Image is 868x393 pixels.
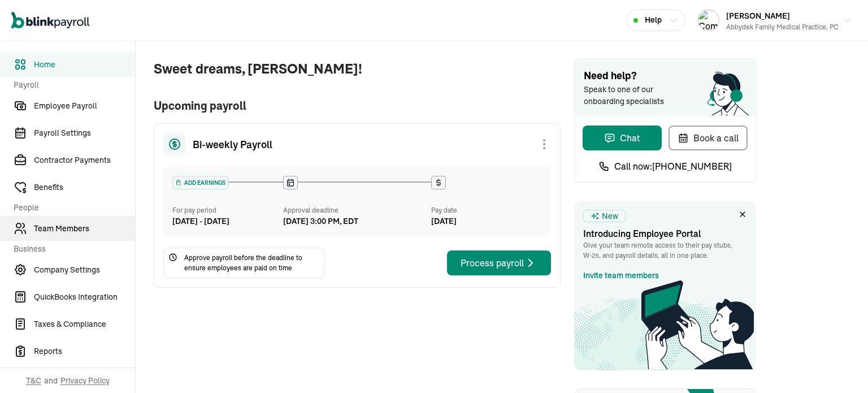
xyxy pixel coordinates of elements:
div: ADD EARNINGS [173,176,228,189]
span: Payroll Settings [34,127,135,139]
div: Pay date [431,205,542,215]
span: Bi-weekly Payroll [193,137,272,152]
span: Team Members [34,223,135,235]
span: Speak to one of our onboarding specialists [584,84,680,107]
span: Call now: [PHONE_NUMBER] [614,159,732,173]
span: Company Settings [34,264,135,276]
div: [DATE] [431,215,542,227]
span: Home [34,59,135,71]
button: Help [626,9,685,31]
span: People [14,202,128,214]
span: Payroll [14,79,128,91]
span: Help [645,14,662,26]
div: [DATE] - [DATE] [172,215,283,227]
button: Company logo[PERSON_NAME]Abbydek Family Medical Practice, PC [693,6,857,34]
span: Upcoming payroll [154,97,561,114]
button: Book a call [669,126,748,150]
div: Approval deadline [283,205,427,215]
span: Contractor Payments [34,154,135,166]
span: Privacy Policy [60,375,110,386]
p: Give your team remote access to their pay stubs, W‑2s, and payroll details, all in one place. [583,240,747,261]
button: Chat [583,126,662,150]
span: Benefits [34,182,135,193]
h3: Introducing Employee Portal [583,227,747,240]
span: Approve payroll before the deadline to ensure employees are paid on time [184,253,320,273]
span: T&C [26,375,41,386]
div: Chat [604,131,640,145]
span: [PERSON_NAME] [726,11,790,21]
span: Employee Payroll [34,100,135,112]
span: Reports [34,346,135,357]
span: Need help? [584,68,747,84]
div: [DATE] 3:00 PM, EDT [283,215,358,227]
span: QuickBooks Integration [34,291,135,303]
span: New [602,210,618,222]
span: Business [14,243,128,255]
nav: Global [11,4,89,37]
img: Company logo [698,10,719,31]
span: Taxes & Compliance [34,318,135,330]
div: For pay period [172,205,283,215]
a: Invite team members [583,270,659,282]
div: Book a call [678,131,739,145]
div: Abbydek Family Medical Practice, PC [726,22,839,32]
div: Process payroll [461,256,537,270]
span: Sweet dreams, [PERSON_NAME]! [154,59,561,79]
button: Process payroll [447,251,551,275]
